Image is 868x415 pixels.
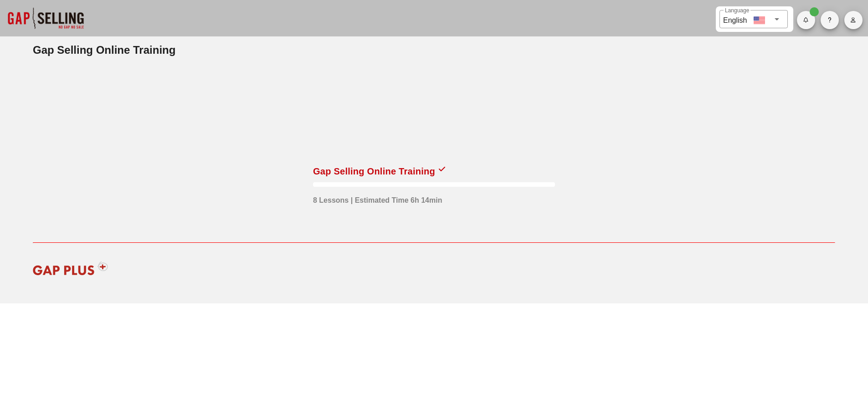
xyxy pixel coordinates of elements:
[27,255,114,282] img: gap-plus-logo-red.svg
[810,7,819,16] span: Badge
[313,164,435,179] div: Gap Selling Online Training
[725,7,749,14] label: Language
[723,13,747,26] div: English
[719,10,788,28] div: LanguageEnglish
[33,42,835,58] h2: Gap Selling Online Training
[313,190,442,206] div: 8 Lessons | Estimated Time 6h 14min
